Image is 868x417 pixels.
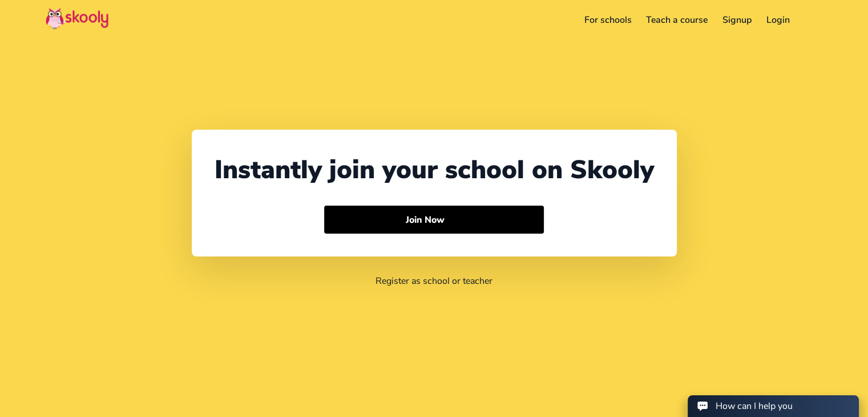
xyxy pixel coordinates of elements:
[639,11,715,29] a: Teach a course
[577,11,639,29] a: For schools
[324,206,544,234] button: Join Now
[215,153,654,187] div: Instantly join your school on Skooly
[715,11,759,29] a: Signup
[759,11,797,29] a: Login
[376,275,492,287] a: Register as school or teacher
[46,7,108,30] img: Skooly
